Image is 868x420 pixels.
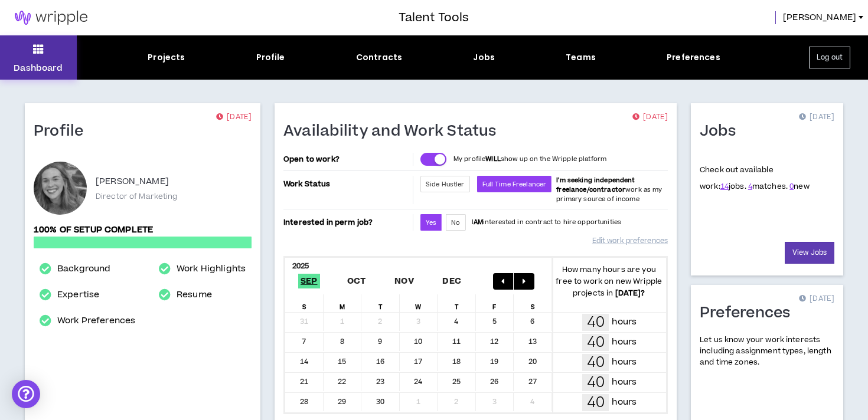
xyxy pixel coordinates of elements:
a: Background [57,262,110,276]
span: jobs. [720,181,746,192]
span: Side Hustler [426,180,465,189]
div: S [285,294,324,312]
a: Work Preferences [57,314,135,328]
span: Sep [298,274,320,288]
p: I interested in contract to hire opportunities [472,218,622,227]
span: work as my primary source of income [556,176,662,204]
p: Director of Marketing [96,191,178,202]
a: Edit work preferences [592,231,668,251]
strong: WILL [485,155,501,163]
h1: Preferences [700,304,800,323]
div: Olivia B. [34,162,87,215]
p: hours [612,356,637,369]
p: [DATE] [216,111,252,123]
span: Dec [440,274,464,288]
p: Let us know your work interests including assignment types, length and time zones. [700,334,834,369]
a: 14 [720,181,729,192]
p: [DATE] [632,111,668,123]
span: new [789,181,810,192]
a: 4 [748,181,752,192]
p: hours [612,336,637,349]
span: matches. [748,181,788,192]
span: Yes [426,218,436,227]
div: Open Intercom Messenger [12,380,40,408]
div: T [361,294,400,312]
p: hours [612,396,637,409]
div: Profile [256,51,285,64]
strong: AM [474,218,483,227]
h3: Talent Tools [399,9,469,27]
p: hours [612,376,637,389]
button: Log out [809,47,850,68]
div: T [438,294,476,312]
div: S [514,294,552,312]
span: [PERSON_NAME] [783,11,856,24]
p: Dashboard [14,62,63,74]
span: No [451,218,460,227]
p: My profile show up on the Wripple platform [453,155,606,164]
p: Work Status [283,176,410,192]
div: M [324,294,362,312]
p: How many hours are you free to work on new Wripple projects in [552,264,667,299]
p: 100% of setup complete [34,224,252,237]
h1: Profile [34,122,93,141]
a: Resume [177,288,212,302]
div: F [476,294,514,312]
p: Open to work? [283,155,410,164]
span: Nov [392,274,416,288]
p: Interested in perm job? [283,214,410,231]
div: Projects [148,51,185,64]
a: Expertise [57,288,99,302]
div: W [400,294,438,312]
div: Preferences [667,51,720,64]
a: View Jobs [785,242,834,264]
b: [DATE] ? [615,288,645,298]
p: [DATE] [799,111,834,123]
div: Teams [566,51,596,64]
a: 0 [789,181,794,192]
h1: Jobs [700,122,745,141]
p: Check out available work: [700,165,810,192]
p: [DATE] [799,293,834,305]
b: 2025 [292,261,309,271]
div: Contracts [356,51,402,64]
div: Jobs [473,51,495,64]
p: [PERSON_NAME] [96,175,169,189]
span: Oct [345,274,368,288]
b: I'm seeking independent freelance/contractor [556,176,635,194]
p: hours [612,316,637,329]
h1: Availability and Work Status [283,122,505,141]
a: Work Highlights [177,262,246,276]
